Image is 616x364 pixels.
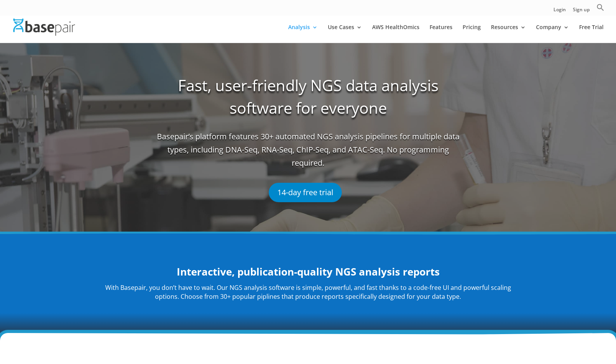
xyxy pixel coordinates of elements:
[597,3,604,16] a: Search Icon Link
[597,3,604,11] svg: Search
[98,283,518,302] p: With Basepair, you don’t have to wait. Our NGS analysis software is simple, powerful, and fast th...
[372,24,419,43] a: AWS HealthOmics
[157,74,459,130] h1: Fast, user-friendly NGS data analysis software for everyone
[13,19,75,35] img: Basepair
[553,7,566,16] a: Login
[269,183,342,202] a: 14-day free trial
[157,130,459,175] span: Basepair’s platform features 30+ automated NGS analysis pipelines for multiple data types, includ...
[536,24,569,43] a: Company
[328,24,362,43] a: Use Cases
[430,24,452,43] a: Features
[573,7,590,16] a: Sign up
[463,24,481,43] a: Pricing
[579,24,604,43] a: Free Trial
[491,24,526,43] a: Resources
[288,24,318,43] a: Analysis
[177,265,440,279] strong: Interactive, publication-quality NGS analysis reports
